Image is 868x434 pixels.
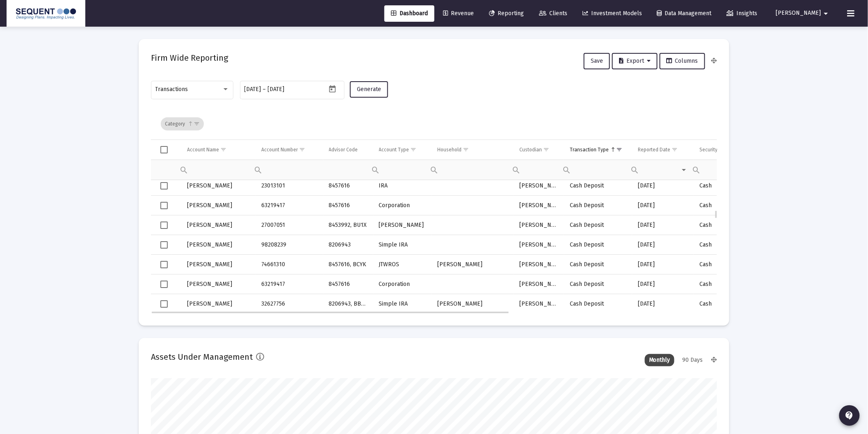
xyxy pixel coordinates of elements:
[514,196,564,215] td: [PERSON_NAME]
[514,294,564,314] td: [PERSON_NAME]
[263,86,266,93] span: –
[657,10,712,17] span: Data Management
[194,121,200,127] span: Show filter options for column 'undefined'
[256,294,323,314] td: 32627756
[256,196,323,215] td: 63219417
[256,140,323,160] td: Column Account Number
[151,108,717,313] div: Data grid
[151,350,253,363] h2: Assets Under Management
[632,235,694,255] td: [DATE]
[187,146,219,153] div: Account Name
[727,10,758,17] span: Insights
[582,10,642,17] span: Investment Models
[160,261,168,268] div: Select row
[612,53,658,69] button: Export
[660,53,705,69] button: Columns
[181,274,256,294] td: [PERSON_NAME]
[544,146,550,153] span: Show filter options for column 'Custodian'
[645,354,674,366] div: Monthly
[564,294,632,314] td: Cash Deposit
[564,140,632,160] td: Column Transaction Type
[632,255,694,274] td: [DATE]
[160,202,168,209] div: Select row
[564,160,632,180] td: Filter cell
[432,255,514,274] td: [PERSON_NAME]
[160,182,168,190] div: Select row
[482,5,530,22] a: Reporting
[161,108,711,139] div: Data grid toolbar
[13,5,79,22] img: Dashboard
[667,57,698,64] span: Columns
[514,160,564,180] td: Filter cell
[181,140,256,160] td: Column Account Name
[323,196,373,215] td: 8457616
[220,146,226,153] span: Show filter options for column 'Account Name'
[329,146,358,153] div: Advisor Code
[564,176,632,196] td: Cash Deposit
[514,274,564,294] td: [PERSON_NAME]
[261,146,298,153] div: Account Number
[373,294,432,314] td: Simple IRA
[160,146,168,153] div: Select all
[699,146,730,153] div: Security Type
[616,146,622,153] span: Show filter options for column 'Transaction Type'
[632,196,694,215] td: [DATE]
[443,10,474,17] span: Revenue
[323,140,373,160] td: Column Advisor Code
[638,146,670,153] div: Reported Date
[327,83,338,95] button: Open calendar
[489,10,524,17] span: Reporting
[256,176,323,196] td: 23013101
[411,146,417,153] span: Show filter options for column 'Account Type'
[576,5,649,22] a: Investment Models
[323,294,373,314] td: 8206943, BBUO
[564,274,632,294] td: Cash Deposit
[373,215,432,235] td: [PERSON_NAME]
[181,215,256,235] td: [PERSON_NAME]
[514,215,564,235] td: [PERSON_NAME]
[694,294,752,314] td: Cash
[437,146,461,153] div: Household
[244,86,261,93] input: Start date
[564,235,632,255] td: Cash Deposit
[632,274,694,294] td: [DATE]
[256,255,323,274] td: 74661310
[514,235,564,255] td: [PERSON_NAME]
[694,235,752,255] td: Cash
[323,255,373,274] td: 8457616, BCYK
[373,274,432,294] td: Corporation
[766,5,841,21] button: [PERSON_NAME]
[694,176,752,196] td: Cash
[432,140,514,160] td: Column Household
[564,215,632,235] td: Cash Deposit
[564,196,632,215] td: Cash Deposit
[181,196,256,215] td: [PERSON_NAME]
[570,146,609,153] div: Transaction Type
[463,146,469,153] span: Show filter options for column 'Household'
[532,5,574,22] a: Clients
[539,10,567,17] span: Clients
[323,235,373,255] td: 8206943
[520,146,542,153] div: Custodian
[256,160,323,180] td: Filter cell
[160,281,168,288] div: Select row
[181,294,256,314] td: [PERSON_NAME]
[632,160,694,180] td: Filter cell
[672,146,678,153] span: Show filter options for column 'Reported Date'
[160,222,168,229] div: Select row
[373,196,432,215] td: Corporation
[632,176,694,196] td: [DATE]
[181,176,256,196] td: [PERSON_NAME]
[350,81,388,98] button: Generate
[432,294,514,314] td: [PERSON_NAME]
[632,215,694,235] td: [DATE]
[373,235,432,255] td: Simple IRA
[181,255,256,274] td: [PERSON_NAME]
[161,117,204,130] div: Category
[181,160,256,180] td: Filter cell
[160,300,168,308] div: Select row
[391,10,428,17] span: Dashboard
[619,57,651,64] span: Export
[436,5,480,22] a: Revenue
[323,215,373,235] td: 8453992, BU1X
